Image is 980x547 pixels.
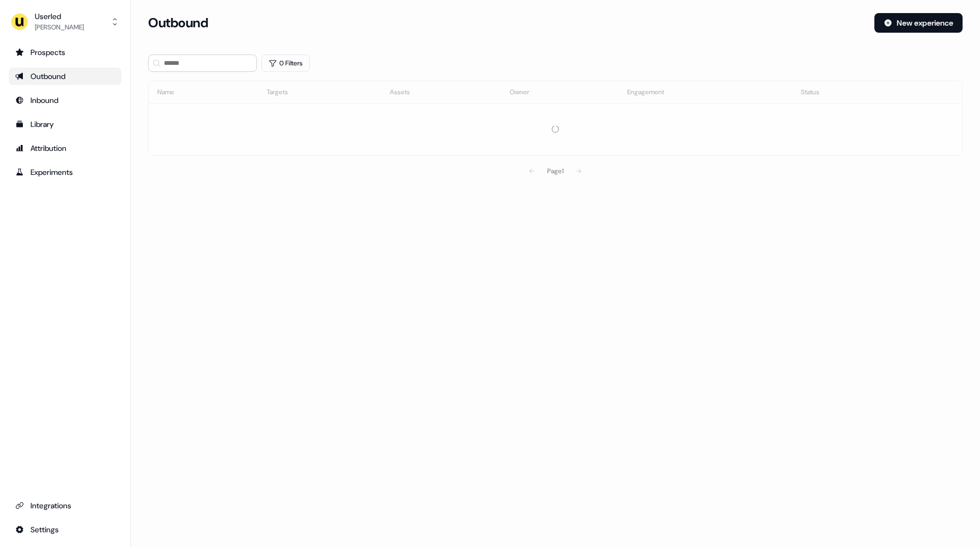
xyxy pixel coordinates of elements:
a: Go to integrations [9,521,121,538]
div: Library [15,119,115,130]
a: Go to Inbound [9,92,121,109]
a: Go to outbound experience [9,68,121,85]
div: Integrations [15,500,115,511]
div: Userled [35,11,84,22]
button: New experience [874,13,963,33]
button: 0 Filters [261,54,310,72]
a: Go to prospects [9,44,121,61]
div: Settings [15,524,115,535]
a: Go to integrations [9,497,121,514]
div: [PERSON_NAME] [35,22,84,33]
div: Attribution [15,143,115,154]
a: Go to templates [9,116,121,133]
div: Experiments [15,167,115,178]
div: Outbound [15,71,115,82]
div: Inbound [15,95,115,106]
button: Userled[PERSON_NAME] [9,9,121,35]
div: Prospects [15,47,115,58]
a: Go to attribution [9,139,121,157]
h3: Outbound [148,15,208,31]
a: Go to experiments [9,163,121,181]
